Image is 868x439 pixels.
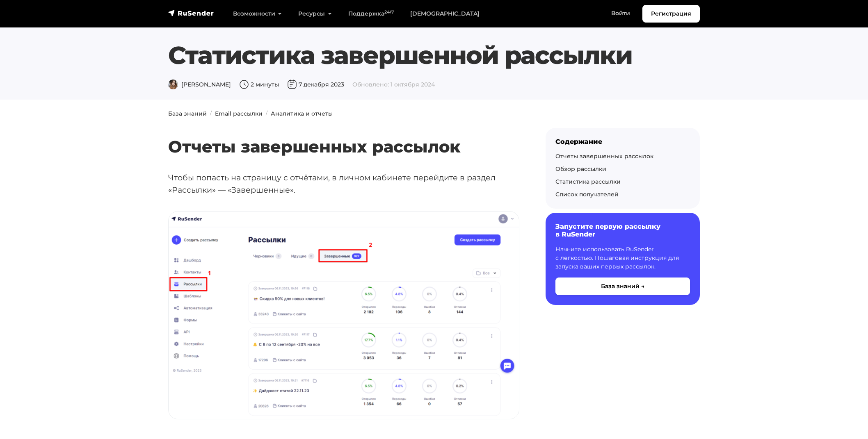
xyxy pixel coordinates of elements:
img: Раздел завершенных рассылок [169,212,519,419]
a: Статистика рассылки [555,178,621,185]
h6: Запустите первую рассылку в RuSender [555,223,690,238]
div: Содержание [555,138,690,146]
p: Чтобы попасть на страницу с отчётами, в личном кабинете перейдите в раздел «Рассылки» — «Завершен... [168,171,519,196]
img: RuSender [168,9,214,17]
img: Дата публикации [287,80,297,89]
sup: 24/7 [384,9,394,15]
a: Аналитика и отчеты [271,110,333,117]
a: База знаний [168,110,207,117]
span: 2 минуты [239,81,279,88]
a: Отчеты завершенных рассылок [555,152,653,160]
a: Поддержка24/7 [340,5,402,22]
button: База знаний → [555,278,690,295]
span: [PERSON_NAME] [168,81,231,88]
span: Обновлено: 1 октября 2024 [352,81,435,88]
a: Обзор рассылки [555,165,606,173]
img: Время чтения [239,80,249,89]
a: [DEMOGRAPHIC_DATA] [402,5,488,22]
span: 7 декабря 2023 [287,81,344,88]
h1: Статистика завершенной рассылки [168,41,700,70]
a: Войти [603,5,638,22]
a: Возможности [225,5,290,22]
a: Запустите первую рассылку в RuSender Начните использовать RuSender с легкостью. Пошаговая инструк... [546,213,700,305]
a: Регистрация [642,5,700,23]
h2: Отчеты завершенных рассылок [168,113,519,157]
a: Email рассылки [215,110,263,117]
nav: breadcrumb [163,109,705,118]
a: Ресурсы [290,5,340,22]
a: Список получателей [555,191,619,198]
p: Начните использовать RuSender с легкостью. Пошаговая инструкция для запуска ваших первых рассылок. [555,245,690,271]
